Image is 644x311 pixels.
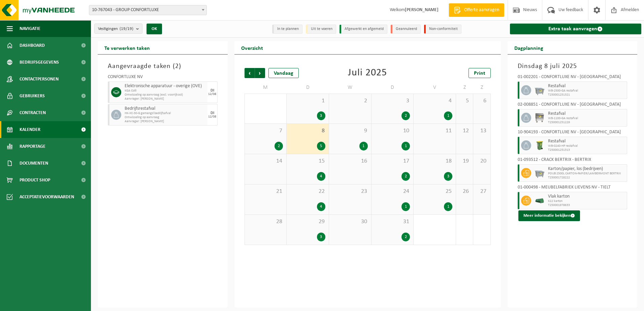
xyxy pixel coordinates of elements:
span: 4 [417,97,452,105]
div: 3 [317,233,325,241]
div: 1 [401,142,410,150]
span: KGA Colli [125,89,206,93]
h3: Aangevraagde taken ( ) [108,61,218,71]
div: 4 [317,172,325,181]
span: Karton/papier, los (bedrijven) [548,166,625,172]
span: 19 [459,158,470,165]
div: 2 [275,142,283,150]
span: Vorige [245,68,255,78]
a: Extra taak aanvragen [510,24,642,34]
td: W [329,81,372,94]
span: WB-0240-HP restafval [548,144,625,148]
img: HK-XK-22-GN-00 [535,198,545,203]
span: HK-XC-30-G gemengd bedrijfsafval [125,111,206,115]
td: Z [473,81,490,94]
h2: Overzicht [234,41,270,54]
button: Vestigingen(19/19) [94,24,142,34]
div: 2 [401,172,410,181]
span: Omwisseling op aanvraag [125,115,206,119]
div: 10-904193 - CONFORTLUXE NV - [GEOGRAPHIC_DATA] [518,130,627,137]
span: 9 [332,127,368,135]
span: 12 [459,127,470,135]
span: 7 [248,127,283,135]
span: Restafval [548,83,625,89]
div: 3 [317,111,325,120]
div: 2 [401,111,410,120]
span: 30 [332,218,368,226]
span: 6 [477,97,487,105]
span: T250001251313 [548,148,625,152]
span: 2 [459,218,470,226]
span: Restafval [548,111,625,116]
td: V [414,81,456,94]
a: Print [469,68,491,78]
span: 3 [375,97,410,105]
td: M [245,81,287,94]
span: 11 [417,127,452,135]
span: 8 [290,127,325,135]
span: T250001728222 [548,176,625,180]
img: WB-2500-GAL-GY-01 [535,85,545,95]
li: Uit te voeren [306,25,336,34]
div: 01-002201 - CONFORTLUXE NV - [GEOGRAPHIC_DATA] [518,75,627,81]
td: D [372,81,414,94]
div: 1 [359,142,368,150]
span: Documenten [20,155,48,172]
td: Z [456,81,473,94]
span: Aanvrager: [PERSON_NAME] [125,97,206,101]
span: 26 [459,188,470,195]
div: 12/08 [208,115,216,118]
span: 29 [290,218,325,226]
span: 14 [248,158,283,165]
span: 25 [417,188,452,195]
span: 2 [175,63,179,70]
span: Print [474,71,485,76]
img: WB-0240-HPE-GN-50 [535,140,545,150]
span: Bedrijfsrestafval [125,106,206,111]
div: CONFORTLUXE NV [108,75,218,81]
div: 12/08 [208,93,216,96]
td: D [287,81,329,94]
span: Vestigingen [98,24,133,34]
button: OK [147,24,162,34]
span: Restafval [548,139,625,144]
div: 01-000498 - MEUBELFABRIEK LIEVENS NV - TIELT [518,185,627,192]
div: DI [211,111,214,115]
span: WB-1100-GA restafval [548,116,625,120]
span: K22 karton [548,199,625,203]
span: 16 [332,158,368,165]
span: 10-767043 - GROUP CONFORTLUXE [89,5,207,15]
span: 17 [375,158,410,165]
div: 1 [401,202,410,211]
img: WB-1100-GAL-GY-02 [535,113,545,123]
span: Acceptatievoorwaarden [20,188,74,205]
span: 20 [477,158,487,165]
li: Geannuleerd [391,25,421,34]
span: 30 [248,97,283,105]
span: 28 [248,218,283,226]
h2: Dagplanning [508,41,550,54]
div: 02-008851 - CONFORTLUXE NV - [GEOGRAPHIC_DATA] [518,102,627,109]
div: 1 [444,202,452,211]
div: 01-093512 - CRACK BERTRIX - BERTRIX [518,158,627,164]
span: Aanvrager: [PERSON_NAME] [125,119,206,124]
span: 1 [417,218,452,226]
div: 5 [317,142,325,150]
div: 2 [401,233,410,241]
div: 1 [444,111,452,120]
span: 27 [477,188,487,195]
span: 22 [290,188,325,195]
span: 10-767043 - GROUP CONFORTLUXE [89,5,206,15]
span: Product Shop [20,172,50,188]
count: (19/19) [120,27,133,31]
li: Non-conformiteit [424,25,461,34]
span: Elektronische apparatuur - overige (OVE) [125,83,206,89]
span: Navigatie [20,20,40,37]
span: 13 [477,127,487,135]
span: Volgende [255,68,265,78]
h2: Te verwerken taken [98,41,157,54]
span: Gebruikers [20,88,45,104]
span: 10 [375,127,410,135]
span: WB-2500-GA restafval [548,89,625,93]
span: 24 [375,188,410,195]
